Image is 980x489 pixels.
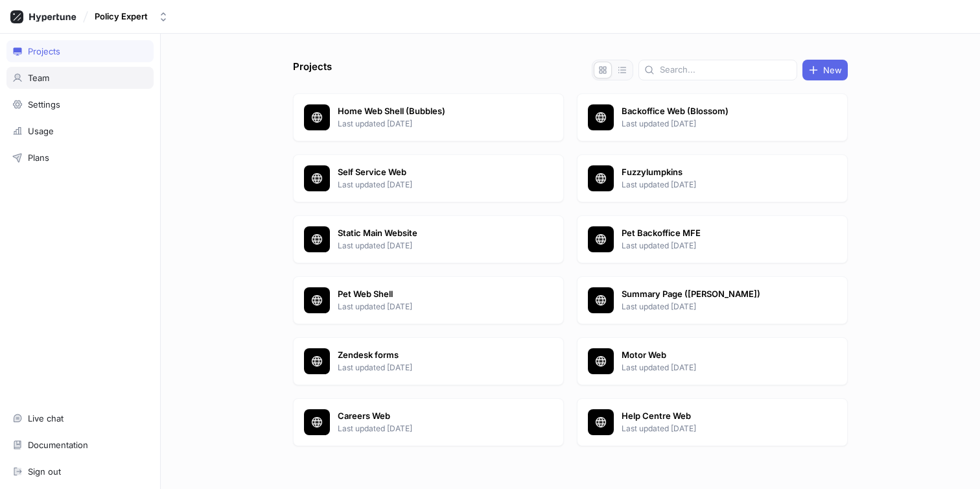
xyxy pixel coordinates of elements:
div: Usage [28,126,54,136]
div: Settings [28,99,60,110]
button: Policy Expert [89,6,174,27]
div: Plans [28,152,49,163]
span: New [823,66,842,74]
input: Search... [660,64,791,77]
p: Last updated [DATE] [338,301,526,313]
p: Last updated [DATE] [622,362,810,374]
div: Sign out [28,466,61,477]
a: Documentation [6,434,154,456]
a: Projects [6,40,154,62]
p: Home Web Shell (Bubbles) [338,105,526,118]
p: Pet Backoffice MFE [622,227,810,240]
p: Zendesk forms [338,349,526,362]
div: Projects [28,46,60,56]
p: Help Centre Web [622,410,810,423]
p: Last updated [DATE] [338,423,526,435]
a: Settings [6,93,154,115]
a: Usage [6,120,154,142]
p: Backoffice Web (Blossom) [622,105,810,118]
p: Last updated [DATE] [622,423,810,435]
p: Last updated [DATE] [622,118,810,130]
p: Pet Web Shell [338,288,526,301]
div: Documentation [28,440,88,450]
div: Team [28,73,49,83]
p: Last updated [DATE] [338,240,526,252]
a: Team [6,67,154,89]
div: Live chat [28,413,64,423]
p: Motor Web [622,349,810,362]
p: Last updated [DATE] [622,179,810,191]
p: Fuzzylumpkins [622,166,810,179]
p: Self Service Web [338,166,526,179]
a: Plans [6,147,154,169]
div: Policy Expert [95,11,148,22]
p: Last updated [DATE] [622,240,810,252]
p: Static Main Website [338,227,526,240]
p: Last updated [DATE] [338,362,526,374]
p: Projects [293,60,332,80]
p: Summary Page ([PERSON_NAME]) [622,288,810,301]
p: Last updated [DATE] [338,179,526,191]
p: Careers Web [338,410,526,423]
button: New [802,60,848,80]
p: Last updated [DATE] [338,118,526,130]
p: Last updated [DATE] [622,301,810,313]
